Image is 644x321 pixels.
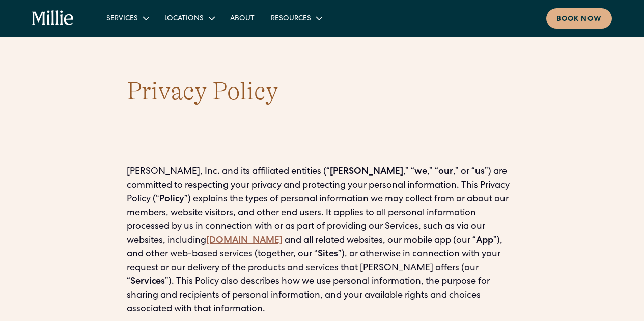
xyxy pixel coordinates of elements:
strong: Sites [318,250,338,259]
div: Services [106,14,138,24]
div: Resources [271,14,311,24]
strong: we [414,167,427,177]
div: Services [98,10,156,26]
div: Book now [556,14,602,25]
strong: [PERSON_NAME] [330,167,403,177]
p: [PERSON_NAME], Inc. and its affiliated entities (“ ,” “ ,” “ ,” or “ ”) are committed to respecti... [127,165,518,316]
div: Locations [164,14,204,24]
div: Resources [263,10,329,26]
div: Locations [156,10,222,26]
strong: Policy [159,195,184,204]
h1: Privacy Policy [127,75,518,108]
strong: Services [130,277,165,286]
a: Book now [546,8,612,29]
strong: App [476,236,493,245]
a: home [32,10,74,26]
strong: us [475,167,485,177]
a: About [222,10,263,26]
strong: our [438,167,453,177]
a: [DOMAIN_NAME] [206,236,283,245]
